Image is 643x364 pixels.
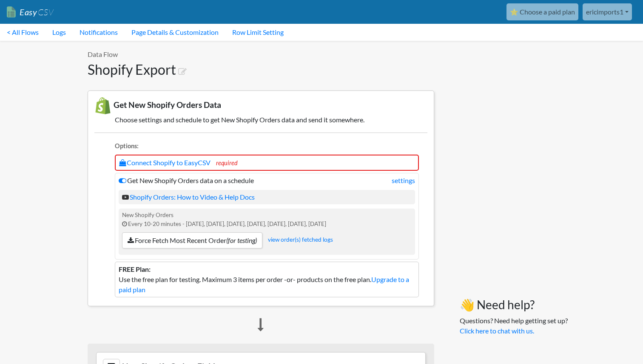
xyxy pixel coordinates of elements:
li: Get New Shopify Orders data on a schedule [115,173,419,260]
a: Upgrade to a paid plan [119,275,409,293]
a: Page Details & Customization [125,24,225,41]
b: FREE Plan: [119,265,151,273]
a: Click here to chat with us. [460,327,534,335]
a: Notifications [73,24,125,41]
a: ⭐ Choose a paid plan [506,3,578,20]
a: Force Fetch Most Recent Order(for testing) [122,232,262,248]
div: New Shopify Orders Every 10-20 minutes - [DATE], [DATE], [DATE], [DATE], [DATE], [DATE], [DATE] [119,209,415,255]
h3: Get New Shopify Orders Data [94,97,427,114]
i: (for testing) [226,236,257,244]
h3: 👋 Need help? [460,298,568,312]
img: New Shopify Orders [94,97,111,114]
a: Connect Shopify to EasyCSV [119,158,211,166]
a: EasyCSV [7,3,54,21]
li: Options: [115,141,419,153]
a: Row Limit Setting [225,24,290,41]
a: Shopify Orders: How to Video & Help Docs [122,193,255,201]
span: required [216,159,238,166]
h1: Shopify Export [88,62,434,78]
a: Logs [46,24,73,41]
p: Questions? Need help getting set up? [460,316,568,336]
p: Data Flow [88,49,434,59]
a: settings [392,175,415,186]
span: CSV [37,7,54,17]
li: Use the free plan for testing. Maximum 3 items per order -or- products on the free plan. [115,262,419,297]
a: ericimports1 [583,3,632,20]
h5: Choose settings and schedule to get New Shopify Orders data and send it somewhere. [94,116,427,124]
a: view order(s) fetched logs [268,236,333,243]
